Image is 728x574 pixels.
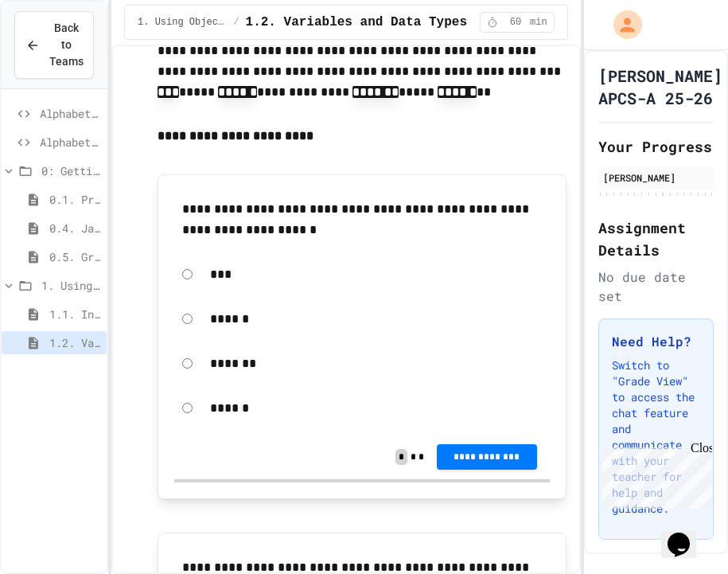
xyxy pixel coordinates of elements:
span: Alphabet (individual sandbox) [40,105,100,122]
span: 0: Getting Started [41,162,100,179]
span: 1. Using Objects and Methods [138,16,227,29]
iframe: chat widget [661,510,712,558]
span: Alphabet Collaborative Lab [40,134,100,150]
span: 1.1. Introduction to Algorithms, Programming, and Compilers [49,306,100,322]
span: 1.2. Variables and Data Types [246,13,467,32]
div: My Account [597,6,646,43]
span: 0.4. Java Development Environments [49,220,100,236]
h3: Need Help? [612,332,700,351]
span: 0.1. Preface [49,191,100,208]
div: [PERSON_NAME] [603,170,709,185]
span: / [233,16,239,29]
span: Back to Teams [49,20,84,70]
span: 1.2. Variables and Data Types [49,334,100,351]
span: 1. Using Objects and Methods [41,277,100,294]
iframe: chat widget [596,441,712,509]
span: 0.5. Growth Mindset and Pair Programming [49,248,100,265]
h1: [PERSON_NAME] APCS-A 25-26 [598,64,722,109]
h2: Assignment Details [598,217,714,261]
div: No due date set [598,267,714,306]
div: Chat with us now!Close [6,6,110,101]
p: Switch to "Grade View" to access the chat feature and communicate with your teacher for help and ... [612,357,700,517]
h2: Your Progress [598,135,714,158]
span: 60 [503,16,528,29]
span: min [530,16,547,29]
